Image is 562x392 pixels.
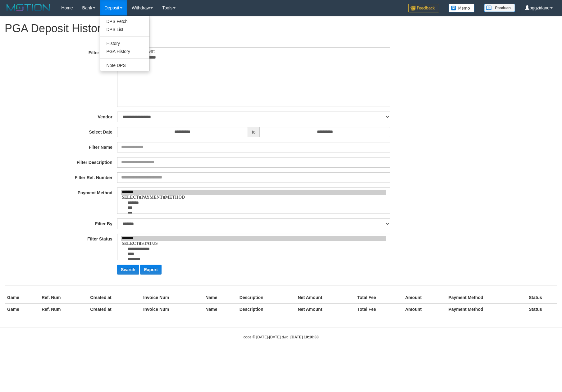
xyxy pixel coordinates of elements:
[5,303,39,315] th: Game
[141,303,203,315] th: Invoice Num
[203,303,237,315] th: Name
[5,292,39,303] th: Game
[403,303,446,315] th: Amount
[446,292,526,303] th: Payment Method
[100,47,149,55] a: PGA History
[100,25,149,33] a: DPS List
[449,4,475,12] img: Button%20Memo.svg
[203,292,237,303] th: Name
[295,292,354,303] th: Net Amount
[526,292,557,303] th: Status
[408,4,439,12] img: Feedback.jpg
[484,4,515,12] img: panduan.png
[446,303,526,315] th: Payment Method
[237,303,295,315] th: Description
[355,303,403,315] th: Total Fee
[5,3,52,12] img: MOTION_logo.png
[355,292,403,303] th: Total Fee
[526,303,557,315] th: Status
[5,22,557,35] h1: PGA Deposit History
[100,61,149,69] a: Note DPS
[403,292,446,303] th: Amount
[237,292,295,303] th: Description
[248,127,260,137] span: to
[117,265,139,275] button: Search
[39,292,88,303] th: Ref. Num
[39,303,88,315] th: Ref. Num
[100,17,149,25] a: DPS Fetch
[88,292,141,303] th: Created at
[140,265,161,275] button: Export
[141,292,203,303] th: Invoice Num
[290,335,318,339] strong: [DATE] 10:10:33
[100,39,149,47] a: History
[295,303,354,315] th: Net Amount
[88,303,141,315] th: Created at
[244,335,319,339] small: code © [DATE]-[DATE] dwg |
